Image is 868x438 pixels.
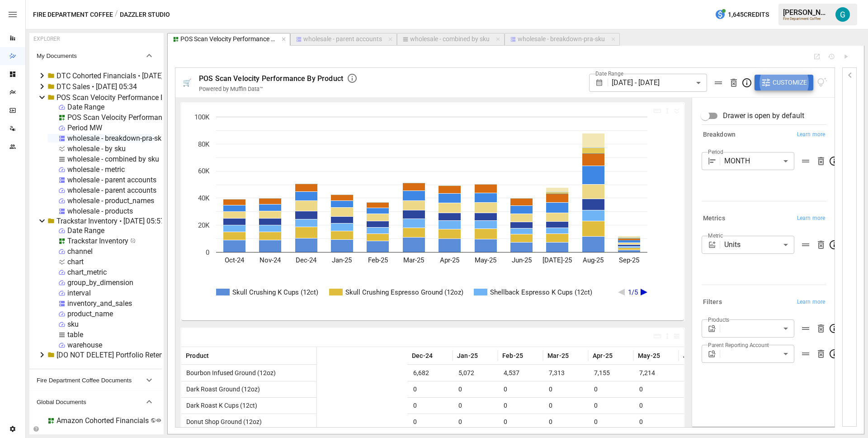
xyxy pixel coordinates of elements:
[547,365,584,381] span: 7,313
[67,226,104,235] div: Date Range
[547,414,584,430] span: 0
[593,365,629,381] span: 7,155
[186,351,209,360] span: Product
[29,45,162,67] button: My Documents
[457,365,493,381] span: 5,072
[67,330,83,339] div: table
[457,414,493,430] span: 0
[842,53,849,60] button: Run Query
[67,341,102,349] div: warehouse
[67,144,126,153] div: wholesale - by sku
[29,391,162,413] button: Global Documents
[638,351,660,360] span: May-25
[57,93,242,102] div: POS Scan Velocity Performance By Product • [DATE] 03:41
[67,257,84,266] div: chart
[198,221,210,229] text: 20K
[115,9,118,20] div: /
[813,53,821,60] button: Open Report
[198,194,210,202] text: 40K
[547,351,569,360] span: Mar-25
[403,256,424,264] text: Mar-25
[167,33,290,46] button: POS Scan Velocity Performance By Product
[67,299,132,308] div: inventory_and_sales
[194,113,210,121] text: 100K
[412,365,448,381] span: 6,682
[475,256,496,264] text: May-25
[490,288,592,296] text: Shellback Espresso K Cups (12ct)
[410,35,490,43] div: wholesale - combined by sku
[412,351,433,360] span: Dec-24
[67,134,165,143] div: wholesale - breakdown-pra-sku
[57,416,149,425] div: Amazon Cohorted Financials
[67,247,93,256] div: channel
[457,351,478,360] span: Jan-25
[67,289,91,297] div: interval
[412,414,448,430] span: 0
[593,351,613,360] span: Apr-25
[828,53,835,60] button: Document History
[830,2,855,27] button: Gavin Acres
[638,414,674,430] span: 0
[232,288,318,296] text: Skull Crushing K Cups (12ct)
[183,402,257,409] span: Dark Roast K Cups (12ct)
[683,398,719,414] span: 0
[638,398,674,414] span: 0
[37,399,144,405] span: Global Documents
[502,381,538,397] span: 0
[397,33,505,46] button: wholesale - combined by sku
[724,236,794,254] div: Units
[225,256,245,264] text: Oct-24
[57,351,241,359] div: [DO NOT DELETE] Portfolio Retention Prediction Accuracy
[412,381,448,397] span: 0
[37,377,144,384] span: Fire Department Coffee Documents
[703,130,736,140] h6: Breakdown
[711,6,773,23] button: 1,645Credits
[638,365,674,381] span: 7,214
[683,381,719,397] span: 0
[181,103,677,320] svg: A chart.
[518,35,605,43] div: wholesale - breakdown-pra-sku
[67,196,154,205] div: wholesale - product_names
[723,110,804,121] span: Drawer is open by default
[332,256,352,264] text: Jan-25
[542,256,572,264] text: [DATE]-25
[368,256,388,264] text: Feb-25
[183,78,192,87] div: 🛒
[708,148,723,156] label: Period
[708,316,729,324] label: Products
[33,9,113,20] button: Fire Department Coffee
[512,256,532,264] text: Jun-25
[67,237,128,245] div: Trackstar Inventory
[708,341,769,349] label: Parent Reporting Account
[628,288,638,296] text: 1/5
[198,167,210,175] text: 60K
[67,186,156,195] div: wholesale - parent accounts
[183,369,276,376] span: Bourbon Infused Ground (12oz)
[345,288,463,296] text: Skull Crushing Espresso Ground (12oz)
[755,75,813,91] button: Customize
[797,130,825,139] span: Learn more
[130,238,136,243] svg: Published
[57,71,183,80] div: DTC Cohorted Financials • [DATE] 08:42
[440,256,459,264] text: Apr-25
[67,103,104,111] div: Date Range
[683,365,719,381] span: 6,122
[457,381,493,397] span: 0
[206,248,209,257] text: 0
[290,33,397,46] button: wholesale - parent accounts
[547,381,584,397] span: 0
[703,214,725,224] h6: Metrics
[547,398,584,414] span: 0
[835,7,850,22] img: Gavin Acres
[29,369,162,391] button: Fire Department Coffee Documents
[67,207,133,215] div: wholesale - products
[797,298,825,307] span: Learn more
[619,256,639,264] text: Sep-25
[31,426,41,432] button: Collapse Folders
[612,74,707,92] div: [DATE] - [DATE]
[296,256,317,264] text: Dec-24
[593,398,629,414] span: 0
[502,398,538,414] span: 0
[67,278,133,287] div: group_by_dimension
